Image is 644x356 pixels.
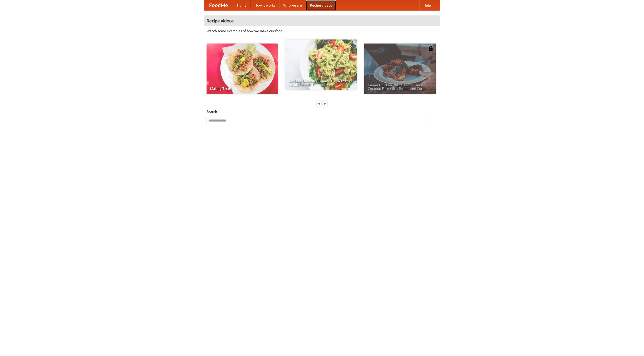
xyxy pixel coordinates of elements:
a: Making Tacos [207,44,278,94]
a: An Easy, Summery Tomato Pasta That's Ready for Fall [285,39,357,90]
a: How it works [251,0,279,10]
p: Watch some examples of how we make our food! [207,28,437,33]
a: Who we are [279,0,306,10]
img: 483408.png [428,46,433,51]
a: Recipe videos [306,0,336,10]
a: FoodMe [204,0,233,10]
div: « [317,100,321,107]
span: Making Tacos [210,87,274,90]
div: » [323,100,327,107]
a: Help [419,0,435,10]
a: Home [233,0,251,10]
span: An Easy, Summery Tomato Pasta That's Ready for Fall [289,79,353,86]
h4: Recipe videos [204,16,440,26]
h5: Search [207,109,437,114]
